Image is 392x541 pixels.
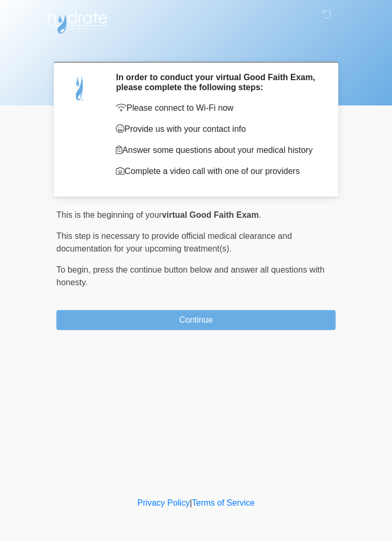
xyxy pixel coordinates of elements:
span: . [259,210,261,219]
img: Agent Avatar [64,72,96,104]
span: This step is necessary to provide official medical clearance and documentation for your upcoming ... [56,231,292,253]
span: press the continue button below and answer all questions with honesty. [56,265,325,287]
p: Please connect to Wi-Fi now [116,102,320,114]
p: Complete a video call with one of our providers [116,165,320,178]
span: This is the beginning of your [56,210,162,219]
img: Hydrate IV Bar - Scottsdale Logo [46,8,109,34]
h1: ‎ ‎ ‎ [48,38,344,57]
p: Provide us with your contact info [116,123,320,136]
a: | [190,498,192,507]
span: To begin, [56,265,93,274]
button: Continue [56,310,336,330]
h2: In order to conduct your virtual Good Faith Exam, please complete the following steps: [116,72,320,92]
a: Privacy Policy [138,498,190,507]
a: Terms of Service [192,498,254,507]
p: Answer some questions about your medical history [116,144,320,157]
strong: virtual Good Faith Exam [162,210,259,219]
